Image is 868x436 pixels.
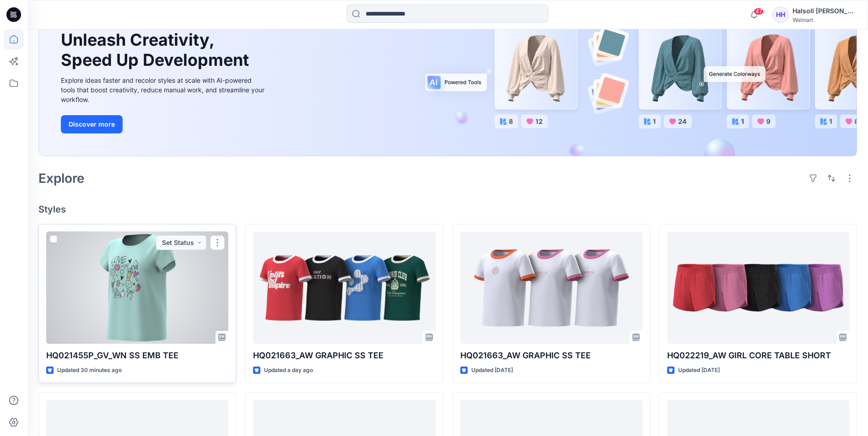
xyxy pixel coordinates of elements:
p: Updated [DATE] [471,366,513,375]
h2: Explore [38,171,85,186]
a: HQ021663_AW GRAPHIC SS TEE [253,232,435,344]
a: HQ021455P_GV_WN SS EMB TEE [46,232,228,344]
a: Discover more [61,115,267,133]
a: HQ022219_AW GIRL CORE TABLE SHORT [667,232,849,344]
span: 47 [754,8,764,15]
div: Walmart [793,16,857,23]
button: Discover more [61,115,123,133]
p: HQ021455P_GV_WN SS EMB TEE [46,349,228,362]
a: HQ021663_AW GRAPHIC SS TEE [460,232,642,344]
p: HQ021663_AW GRAPHIC SS TEE [253,349,435,362]
p: HQ021663_AW GRAPHIC SS TEE [460,349,642,362]
p: Updated 30 minutes ago [57,366,122,375]
p: Updated [DATE] [678,366,720,375]
p: HQ022219_AW GIRL CORE TABLE SHORT [667,349,849,362]
div: Halsoll [PERSON_NAME] Girls Design Team [793,5,857,16]
div: Explore ideas faster and recolor styles at scale with AI-powered tools that boost creativity, red... [61,75,267,104]
div: HH [772,6,789,23]
h4: Styles [38,204,857,215]
p: Updated a day ago [264,366,313,375]
h1: Unleash Creativity, Speed Up Development [61,30,253,69]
